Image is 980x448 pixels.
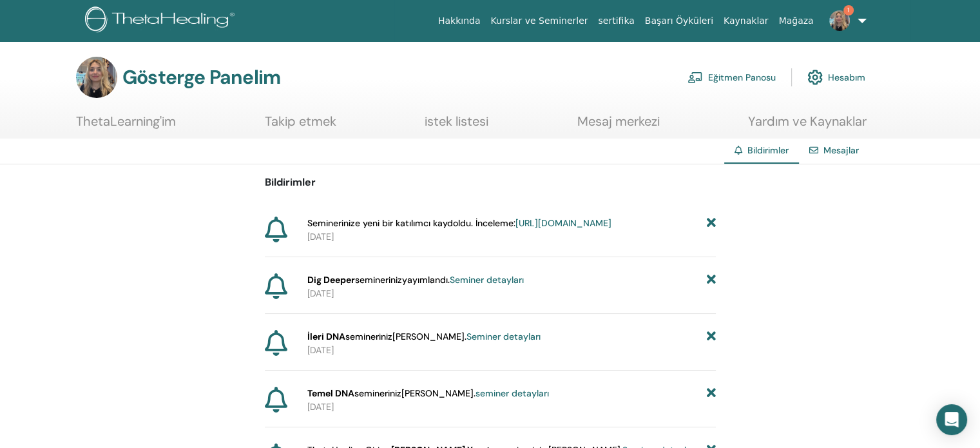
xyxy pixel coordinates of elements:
img: default.jpg [76,57,117,98]
font: Hesabım [828,72,865,84]
font: Kurslar ve Seminerler [490,15,588,26]
a: Mağaza [773,9,818,33]
font: Eğitmen Panosu [708,72,776,84]
a: [URL][DOMAIN_NAME] [515,217,611,229]
font: Başarı Öyküleri [645,15,713,26]
font: Bildirimler [265,175,316,189]
img: logo.png [85,6,239,35]
a: Mesajlar [823,144,859,156]
font: Seminerinize yeni bir katılımcı kaydoldu. İnceleme: [307,217,515,229]
font: Bildirimler [747,144,789,156]
img: chalkboard-teacher.svg [687,72,703,83]
font: Dig Deeper [307,274,355,286]
font: Mesaj merkezi [577,113,660,130]
a: Eğitmen Panosu [687,63,776,92]
font: [PERSON_NAME]. [401,387,476,399]
a: Seminer detayları [450,274,524,286]
font: Hakkında [438,15,481,26]
a: istek listesi [425,113,488,139]
a: Takip etmek [265,113,336,139]
img: cog.svg [807,66,823,88]
a: Mesaj merkezi [577,113,660,139]
a: Başarı Öyküleri [640,9,718,33]
a: seminer detayları [476,387,549,399]
font: Takip etmek [265,113,336,130]
font: Mağaza [778,15,813,26]
font: Kaynaklar [724,15,769,26]
a: sertifika [593,9,639,33]
font: [DATE] [307,231,334,242]
img: default.jpg [829,10,850,31]
font: [DATE] [307,287,334,299]
font: ThetaLearning'im [76,113,176,130]
font: [DATE] [307,344,334,356]
font: istek listesi [425,113,488,130]
a: Kaynaklar [718,9,774,33]
a: Yardım ve Kaynaklar [748,113,867,139]
a: Kurslar ve Seminerler [485,9,593,33]
font: [PERSON_NAME]. [392,331,466,342]
font: semineriniz [355,274,402,286]
font: semineriniz [345,331,392,342]
font: Yardım ve Kaynaklar [748,113,867,130]
a: Seminer detayları [466,331,541,342]
font: [DATE] [307,401,334,413]
a: Hesabım [807,63,865,92]
font: Gösterge Panelim [122,64,280,90]
div: Intercom Messenger'ı açın [936,404,967,435]
font: semineriniz [354,387,401,399]
font: Temel DNA [307,387,354,399]
font: 1 [847,6,849,14]
a: Hakkında [433,9,486,33]
font: sertifika [598,15,634,26]
font: İleri DNA [307,331,345,342]
font: yayımlandı. [402,274,450,286]
a: ThetaLearning'im [76,113,176,139]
